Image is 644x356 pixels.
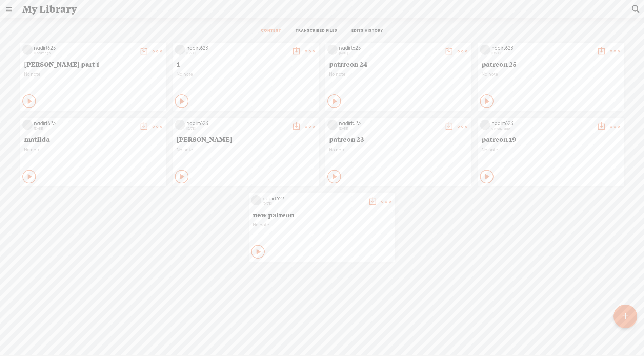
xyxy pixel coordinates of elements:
img: videoLoading.png [22,120,33,130]
div: nadirt623 [34,120,136,127]
img: videoLoading.png [327,45,338,55]
span: patreon 19 [482,135,620,143]
div: [DATE] [186,127,288,131]
img: videoLoading.png [175,120,185,130]
span: No note [482,71,620,77]
div: [DATE] [339,51,441,55]
span: patrreon 24 [329,60,467,68]
div: nadirt623 [186,45,288,51]
span: No note [482,147,620,153]
div: [DATE] [339,127,441,131]
span: No note [177,71,315,77]
span: 1 [177,60,315,68]
div: 11 hours ago [34,51,136,55]
div: [DATE] [491,51,593,55]
span: patreon 23 [329,135,467,143]
img: videoLoading.png [480,45,490,55]
img: videoLoading.png [251,195,261,205]
img: videoLoading.png [22,45,33,55]
a: TRANSCRIBED FILES [296,28,337,34]
div: nadirt623 [263,195,364,202]
span: patreon 25 [482,60,620,68]
img: videoLoading.png [327,120,338,130]
span: No note [253,222,391,228]
div: nadirt623 [491,120,593,127]
div: nadirt623 [339,45,441,51]
div: My Library [18,0,627,18]
a: CONTENT [261,28,281,34]
span: No note [24,147,162,153]
div: nadirt623 [186,120,288,127]
span: No note [24,71,162,77]
div: nadirt623 [34,45,136,51]
div: [DATE] [186,51,288,55]
div: [DATE] [34,127,136,131]
img: videoLoading.png [175,45,185,55]
div: a month ago [491,127,593,131]
span: [PERSON_NAME] [177,135,315,143]
div: [DATE] [263,202,364,206]
span: matilda [24,135,162,143]
span: No note [329,147,467,153]
span: [PERSON_NAME] part 1 [24,60,162,68]
div: nadirt623 [491,45,593,51]
div: nadirt623 [339,120,441,127]
img: videoLoading.png [480,120,490,130]
span: No note [329,71,467,77]
span: No note [177,147,315,153]
a: EDITS HISTORY [351,28,383,34]
span: new patreon [253,210,391,219]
